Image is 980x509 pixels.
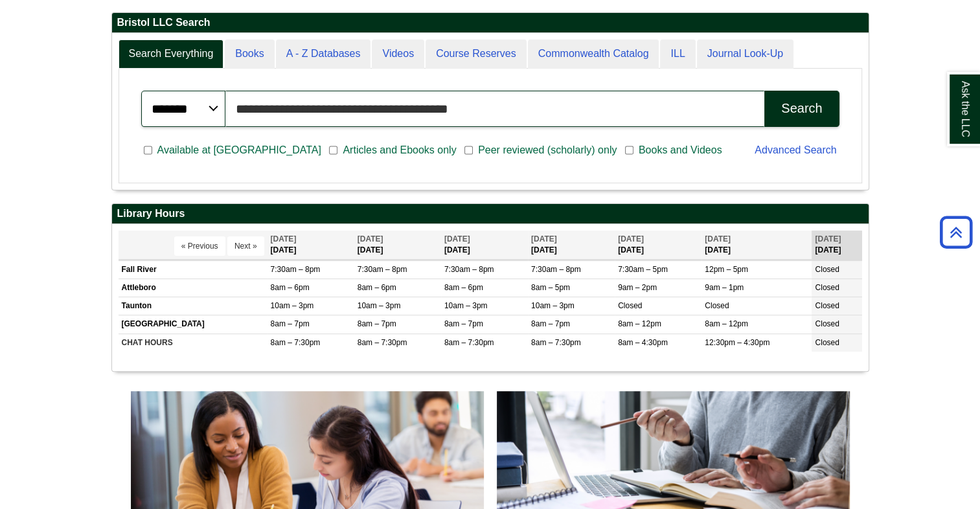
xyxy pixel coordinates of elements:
[271,283,310,292] span: 8am – 6pm
[112,13,869,33] h2: Bristol LLC Search
[755,144,836,155] a: Advanced Search
[531,265,581,274] span: 7:30am – 8pm
[119,40,224,69] a: Search Everything
[227,236,264,256] button: Next »
[358,319,396,328] span: 8am – 7pm
[174,236,225,256] button: « Previous
[815,301,839,310] span: Closed
[358,301,401,310] span: 10am – 3pm
[815,265,839,274] span: Closed
[119,297,268,315] td: Taunton
[354,231,441,260] th: [DATE]
[660,40,695,69] a: ILL
[697,40,793,69] a: Journal Look-Up
[705,319,748,328] span: 8am – 12pm
[271,265,321,274] span: 7:30am – 8pm
[444,319,483,328] span: 8am – 7pm
[701,231,812,260] th: [DATE]
[444,234,470,243] span: [DATE]
[615,231,701,260] th: [DATE]
[531,338,581,347] span: 8am – 7:30pm
[271,301,314,310] span: 10am – 3pm
[444,301,488,310] span: 10am – 3pm
[337,142,461,158] span: Articles and Ebooks only
[441,231,528,260] th: [DATE]
[144,144,152,156] input: Available at [GEOGRAPHIC_DATA]
[531,234,557,243] span: [DATE]
[705,234,731,243] span: [DATE]
[271,234,297,243] span: [DATE]
[119,260,268,278] td: Fall River
[633,142,727,158] span: Books and Videos
[528,231,615,260] th: [DATE]
[531,301,575,310] span: 10am – 3pm
[444,283,483,292] span: 8am – 6pm
[358,283,396,292] span: 8am – 6pm
[764,91,839,127] button: Search
[781,101,822,116] div: Search
[618,265,668,274] span: 7:30am – 5pm
[152,142,326,158] span: Available at [GEOGRAPHIC_DATA]
[268,231,354,260] th: [DATE]
[531,283,570,292] span: 8am – 5pm
[625,144,633,156] input: Books and Videos
[618,301,642,310] span: Closed
[528,40,659,69] a: Commonwealth Catalog
[372,40,424,69] a: Videos
[618,283,657,292] span: 9am – 2pm
[225,40,274,69] a: Books
[935,223,977,241] a: Back to Top
[464,144,473,156] input: Peer reviewed (scholarly) only
[119,279,268,297] td: Attleboro
[358,234,383,243] span: [DATE]
[358,265,407,274] span: 7:30am – 8pm
[618,234,644,243] span: [DATE]
[276,40,371,69] a: A - Z Databases
[815,283,839,292] span: Closed
[473,142,622,158] span: Peer reviewed (scholarly) only
[271,319,310,328] span: 8am – 7pm
[705,338,769,347] span: 12:30pm – 4:30pm
[815,338,839,347] span: Closed
[815,234,841,243] span: [DATE]
[444,338,494,347] span: 8am – 7:30pm
[119,334,268,352] td: CHAT HOURS
[358,338,407,347] span: 8am – 7:30pm
[444,265,494,274] span: 7:30am – 8pm
[705,283,744,292] span: 9am – 1pm
[815,319,839,328] span: Closed
[112,204,869,224] h2: Library Hours
[618,319,661,328] span: 8am – 12pm
[119,315,268,334] td: [GEOGRAPHIC_DATA]
[618,338,668,347] span: 8am – 4:30pm
[705,265,748,274] span: 12pm – 5pm
[812,231,861,260] th: [DATE]
[705,301,729,310] span: Closed
[329,144,337,156] input: Articles and Ebooks only
[271,338,321,347] span: 8am – 7:30pm
[531,319,570,328] span: 8am – 7pm
[426,40,527,69] a: Course Reserves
